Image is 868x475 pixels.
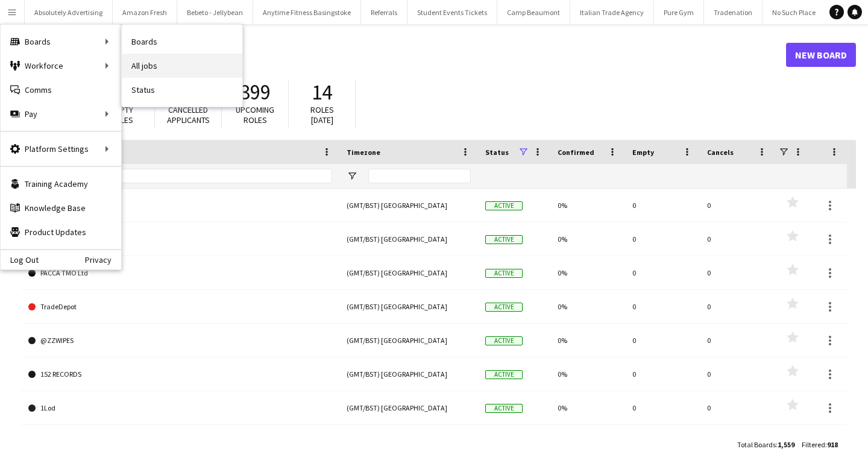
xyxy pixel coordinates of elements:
[339,189,478,222] div: (GMT/BST) [GEOGRAPHIC_DATA]
[312,79,332,105] span: 14
[236,104,274,125] span: Upcoming roles
[625,425,700,458] div: 0
[339,256,478,289] div: (GMT/BST) [GEOGRAPHIC_DATA]
[550,256,625,289] div: 0%
[700,324,775,357] div: 0
[28,357,332,391] a: 152 RECORDS
[28,391,332,425] a: 1Lod
[485,201,523,210] span: Active
[339,425,478,458] div: (GMT/BST) [GEOGRAPHIC_DATA]
[347,148,380,157] span: Timezone
[654,1,704,24] button: Pure Gym
[570,1,654,24] button: Italian Trade Agency
[485,235,523,244] span: Active
[786,43,856,67] a: New Board
[122,54,242,78] a: All jobs
[21,46,786,64] h1: Boards
[700,357,775,391] div: 0
[558,148,594,157] span: Confirmed
[240,79,271,105] span: 399
[485,303,523,312] span: Active
[339,222,478,256] div: (GMT/BST) [GEOGRAPHIC_DATA]
[1,54,121,78] div: Workforce
[700,290,775,323] div: 0
[1,172,121,196] a: Training Academy
[122,78,242,102] a: Status
[25,1,113,24] button: Absolutely Advertising
[550,324,625,357] div: 0%
[632,148,654,157] span: Empty
[1,137,121,161] div: Platform Settings
[28,324,332,357] a: @ZZWIPES
[485,370,523,379] span: Active
[763,1,826,24] button: No Such Place
[625,391,700,424] div: 0
[339,357,478,391] div: (GMT/BST) [GEOGRAPHIC_DATA]
[167,104,210,125] span: Cancelled applicants
[339,290,478,323] div: (GMT/BST) [GEOGRAPHIC_DATA]
[778,440,794,449] span: 1,559
[177,1,253,24] button: Bebeto - Jellybean
[1,220,121,244] a: Product Updates
[625,222,700,256] div: 0
[737,440,776,449] span: Total Boards
[339,391,478,424] div: (GMT/BST) [GEOGRAPHIC_DATA]
[700,222,775,256] div: 0
[113,1,177,24] button: Amazon Fresh
[700,391,775,424] div: 0
[625,357,700,391] div: 0
[485,269,523,278] span: Active
[122,30,242,54] a: Boards
[550,425,625,458] div: 0%
[550,357,625,391] div: 0%
[28,256,332,290] a: PACCA TMO Ltd
[550,189,625,222] div: 0%
[310,104,334,125] span: Roles [DATE]
[550,222,625,256] div: 0%
[28,425,332,459] a: 22 Impact
[497,1,570,24] button: Camp Beaumont
[700,425,775,458] div: 0
[625,256,700,289] div: 0
[707,148,734,157] span: Cancels
[368,169,471,183] input: Timezone Filter Input
[407,1,497,24] button: Student Events Tickets
[700,189,775,222] div: 0
[550,290,625,323] div: 0%
[1,30,121,54] div: Boards
[50,169,332,183] input: Board name Filter Input
[339,324,478,357] div: (GMT/BST) [GEOGRAPHIC_DATA]
[625,189,700,222] div: 0
[737,433,794,456] div: :
[1,196,121,220] a: Knowledge Base
[1,78,121,102] a: Comms
[347,171,357,181] button: Open Filter Menu
[1,102,121,126] div: Pay
[253,1,361,24] button: Anytime Fitness Basingstoke
[802,433,838,456] div: :
[28,290,332,324] a: TradeDepot
[704,1,763,24] button: Tradenation
[361,1,407,24] button: Referrals
[802,440,825,449] span: Filtered
[85,255,121,265] a: Privacy
[485,148,509,157] span: Status
[827,440,838,449] span: 918
[1,255,39,265] a: Log Out
[700,256,775,289] div: 0
[550,391,625,424] div: 0%
[625,290,700,323] div: 0
[485,336,523,345] span: Active
[28,222,332,256] a: Ad Clients
[625,324,700,357] div: 0
[485,404,523,413] span: Active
